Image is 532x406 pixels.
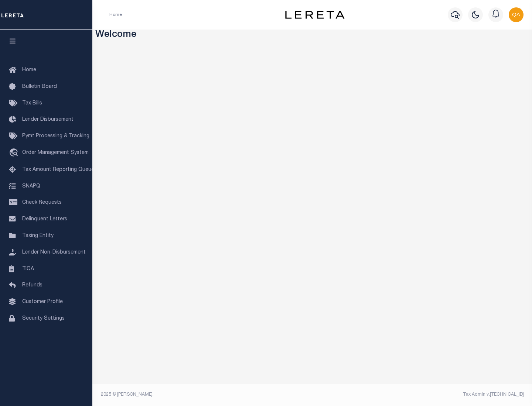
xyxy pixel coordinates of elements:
span: Tax Bills [22,101,42,106]
span: Pymt Processing & Tracking [22,134,89,139]
li: Home [109,11,122,18]
span: Delinquent Letters [22,217,67,222]
span: Home [22,68,36,73]
span: Lender Non-Disbursement [22,250,86,255]
span: Check Requests [22,200,62,205]
span: Taxing Entity [22,233,54,238]
span: Order Management System [22,150,89,155]
span: TIQA [22,266,34,271]
div: 2025 © [PERSON_NAME]. [95,391,313,398]
span: Bulletin Board [22,84,57,89]
div: Tax Admin v.[TECHNICAL_ID] [318,391,524,398]
img: logo-dark.svg [285,11,344,19]
span: Tax Amount Reporting Queue [22,167,94,172]
h3: Welcome [95,30,529,41]
span: Customer Profile [22,299,63,304]
span: Security Settings [22,316,65,321]
i: travel_explore [9,148,21,158]
span: Lender Disbursement [22,117,74,122]
span: Refunds [22,283,42,288]
span: SNAPQ [22,183,40,189]
img: svg+xml;base64,PHN2ZyB4bWxucz0iaHR0cDovL3d3dy53My5vcmcvMjAwMC9zdmciIHBvaW50ZXItZXZlbnRzPSJub25lIi... [509,7,524,22]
